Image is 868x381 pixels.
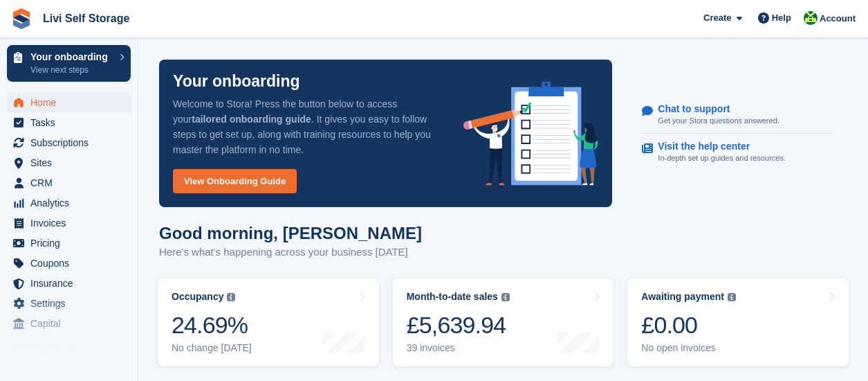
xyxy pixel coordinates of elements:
a: menu [7,133,131,152]
p: Here's what's happening across your business [DATE] [159,245,422,260]
a: menu [7,314,131,333]
div: Awaiting payment [641,291,724,303]
a: View Onboarding Guide [173,169,297,193]
div: Month-to-date sales [407,291,498,303]
div: £5,639.94 [407,311,510,339]
a: Chat to support Get your Stora questions answered. [642,96,834,134]
img: icon-info-grey-7440780725fd019a000dd9b08b2336e03edf1995a4989e88bcd33f0948082b44.svg [501,293,510,301]
img: onboarding-info-6c161a55d2c0e0a8cae90662b2fe09162a5109e8cc188191df67fb4f79e88e88.svg [463,82,599,186]
div: 39 invoices [407,342,510,354]
span: Invoices [30,213,113,233]
div: Occupancy [172,291,223,303]
span: Analytics [30,193,113,213]
div: No change [DATE] [172,342,252,354]
a: menu [7,254,131,273]
p: In-depth set up guides and resources. [658,152,786,164]
p: Welcome to Stora! Press the button below to access your . It gives you easy to follow steps to ge... [173,96,441,157]
a: menu [7,233,131,253]
div: 24.69% [172,311,252,339]
span: Subscriptions [30,133,113,152]
p: Get your Stora questions answered. [658,115,779,127]
span: Pricing [30,233,113,253]
a: menu [7,213,131,233]
p: Your onboarding [30,52,113,62]
span: Account [820,12,856,26]
div: No open invoices [641,342,736,354]
p: View next steps [30,64,113,76]
span: Create [703,11,731,25]
a: menu [7,274,131,293]
a: Your onboarding View next steps [7,45,131,82]
img: Alex Handyside [804,11,818,25]
span: Tasks [30,113,113,132]
span: Storefront [12,345,138,359]
a: menu [7,193,131,213]
img: icon-info-grey-7440780725fd019a000dd9b08b2336e03edf1995a4989e88bcd33f0948082b44.svg [227,293,235,301]
a: Awaiting payment £0.00 No open invoices [627,278,849,366]
span: Settings [30,294,113,313]
span: Capital [30,314,113,333]
a: menu [7,153,131,172]
strong: tailored onboarding guide [192,114,311,125]
div: £0.00 [641,311,736,339]
span: Home [30,93,113,112]
img: stora-icon-8386f47178a22dfd0bd8f6a31ec36ba5ce8667c1dd55bd0f319d3a0aa187defe.svg [11,8,32,29]
p: Your onboarding [173,73,300,89]
a: menu [7,294,131,313]
p: Chat to support [658,103,768,115]
a: menu [7,113,131,132]
h1: Good morning, [PERSON_NAME] [159,224,422,242]
a: Visit the help center In-depth set up guides and resources. [642,134,834,171]
p: Visit the help center [658,141,775,152]
a: Livi Self Storage [37,7,135,30]
span: Sites [30,153,113,172]
span: Help [772,11,791,25]
span: CRM [30,173,113,193]
span: Coupons [30,254,113,273]
img: icon-info-grey-7440780725fd019a000dd9b08b2336e03edf1995a4989e88bcd33f0948082b44.svg [728,293,736,301]
a: Month-to-date sales £5,639.94 39 invoices [393,278,614,366]
span: Insurance [30,274,113,293]
a: menu [7,173,131,193]
a: Occupancy 24.69% No change [DATE] [158,278,379,366]
a: menu [7,93,131,112]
